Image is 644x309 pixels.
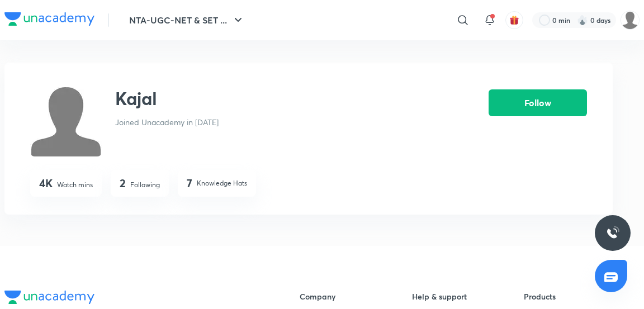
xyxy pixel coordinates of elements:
[57,180,93,190] p: Watch mins
[606,226,619,240] img: ttu
[130,180,160,190] p: Following
[120,177,126,190] h4: 2
[577,15,588,26] img: streak
[300,291,412,302] h6: Company
[505,11,523,29] button: avatar
[39,177,53,190] h4: 4K
[4,12,94,26] img: Company Logo
[489,89,587,116] button: Follow
[122,9,252,31] button: NTA-UGC-NET & SET ...
[187,177,192,190] h4: 7
[509,15,519,25] img: avatar
[115,85,157,112] h2: Kajal
[524,291,636,302] h6: Products
[30,85,102,156] img: Avatar
[4,12,94,28] a: Company Logo
[412,291,524,302] h6: Help & support
[197,178,247,188] p: Knowledge Hats
[4,291,94,304] img: Company Logo
[621,11,640,30] img: Kajal
[4,291,264,307] a: Company Logo
[115,116,219,128] p: Joined Unacademy in [DATE]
